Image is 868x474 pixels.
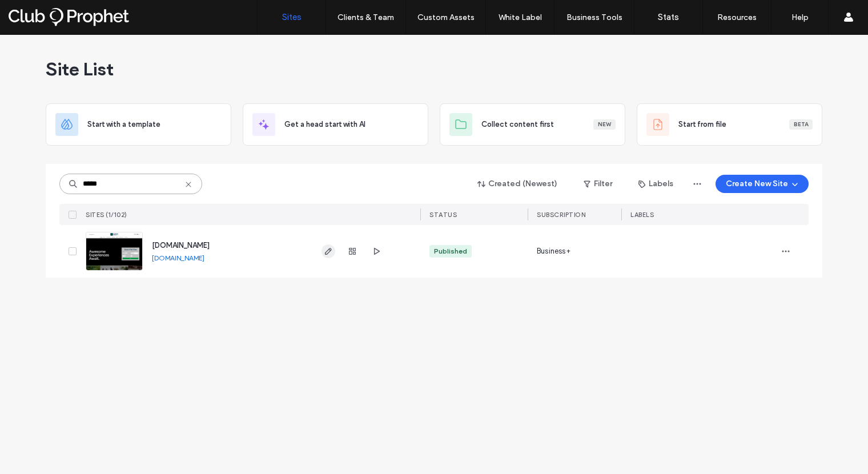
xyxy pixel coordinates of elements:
[152,254,204,262] a: [DOMAIN_NAME]
[282,12,302,22] label: Sites
[637,103,822,146] div: Start from fileBeta
[537,246,570,257] span: Business+
[337,13,394,22] label: Clients & Team
[152,241,210,250] a: [DOMAIN_NAME]
[628,175,684,193] button: Labels
[440,103,625,146] div: Collect content firstNew
[87,119,160,130] span: Start with a template
[566,13,622,22] label: Business Tools
[593,119,616,130] div: New
[789,119,813,130] div: Beta
[481,119,554,130] span: Collect content first
[717,13,757,22] label: Resources
[716,175,809,193] button: Create New Site
[434,246,467,256] div: Published
[630,211,654,219] span: LABELS
[658,12,679,22] label: Stats
[243,103,428,146] div: Get a head start with AI
[678,119,726,130] span: Start from file
[86,211,127,219] span: SITES (1/102)
[26,8,50,18] span: Help
[468,175,568,193] button: Created (Newest)
[417,13,475,22] label: Custom Assets
[537,211,585,219] span: SUBSCRIPTION
[46,58,114,81] span: Site List
[46,103,231,146] div: Start with a template
[429,211,457,219] span: STATUS
[284,119,365,130] span: Get a head start with AI
[791,13,809,22] label: Help
[572,175,624,193] button: Filter
[499,13,542,22] label: White Label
